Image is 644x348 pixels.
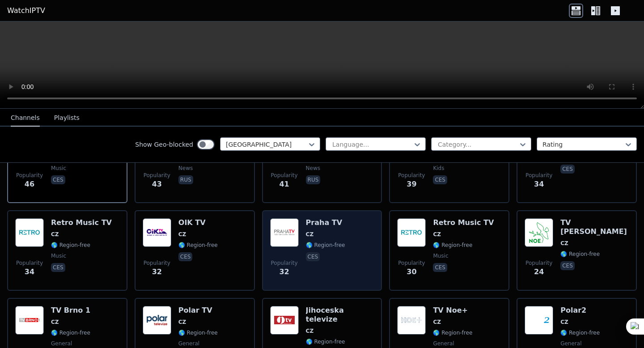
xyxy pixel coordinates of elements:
h6: Praha TV [306,218,345,227]
img: Retro Music TV [15,218,44,247]
span: general [560,340,581,347]
span: Popularity [525,172,552,179]
img: Polar2 [525,306,553,335]
span: 32 [279,267,289,277]
span: 🌎 Region-free [306,242,345,249]
img: TV Noe+ [397,306,426,335]
span: Popularity [144,172,170,179]
h6: Retro Music TV [433,218,494,227]
span: CZ [560,240,568,247]
span: 32 [152,267,162,277]
span: CZ [560,318,568,326]
img: TV Noe [525,218,553,247]
img: Retro Music TV [397,218,426,247]
span: 🌎 Region-free [51,242,90,249]
span: 41 [279,179,289,190]
span: Popularity [398,259,425,267]
button: Channels [11,110,40,127]
span: Popularity [144,259,170,267]
span: 🌎 Region-free [51,329,90,336]
span: Popularity [525,259,552,267]
p: rus [178,175,193,184]
p: ces [306,252,320,261]
h6: TV [PERSON_NAME] [560,218,629,236]
h6: Polar2 [560,306,600,315]
a: WatchIPTV [7,5,45,16]
h6: Retro Music TV [51,218,112,227]
span: 🌎 Region-free [433,329,472,336]
span: 🌎 Region-free [433,242,472,249]
h6: TV Noe+ [433,306,472,315]
h6: Polar TV [178,306,218,315]
span: 34 [25,267,34,277]
h6: Jihoceska televize [306,306,374,324]
label: Show Geo-blocked [135,140,193,149]
span: Popularity [271,259,298,267]
span: 🌎 Region-free [560,329,600,336]
span: 🌎 Region-free [306,338,345,345]
span: 24 [534,267,544,277]
span: CZ [51,231,59,238]
p: ces [178,252,193,261]
img: TV Brno 1 [15,306,44,335]
span: 39 [407,179,416,190]
span: CZ [306,231,314,238]
p: rus [306,175,321,184]
span: CZ [178,231,186,238]
span: general [51,340,72,347]
span: CZ [433,318,441,326]
span: general [433,340,454,347]
p: ces [560,165,575,174]
span: CZ [306,327,314,335]
span: news [306,165,320,172]
p: ces [433,175,447,184]
p: ces [560,261,575,270]
span: kids [433,165,444,172]
span: Popularity [271,172,298,179]
p: ces [51,175,65,184]
span: music [51,165,66,172]
span: 34 [534,179,544,190]
span: 🌎 Region-free [178,329,218,336]
p: ces [51,263,65,272]
img: Jihoceska televize [270,306,299,335]
span: CZ [433,231,441,238]
img: Polar TV [143,306,171,335]
span: 30 [407,267,416,277]
span: music [433,252,448,259]
span: 46 [25,179,34,190]
h6: TV Brno 1 [51,306,90,315]
span: general [178,340,199,347]
span: CZ [51,318,59,326]
h6: OIK TV [178,218,218,227]
img: OIK TV [143,218,171,247]
span: 🌎 Region-free [560,250,600,258]
button: Playlists [54,110,80,127]
span: news [178,165,193,172]
span: 🌎 Region-free [178,242,218,249]
img: Praha TV [270,218,299,247]
p: ces [433,263,447,272]
span: 43 [152,179,162,190]
span: CZ [178,318,186,326]
span: Popularity [16,172,43,179]
span: Popularity [16,259,43,267]
span: music [51,252,66,259]
span: Popularity [398,172,425,179]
